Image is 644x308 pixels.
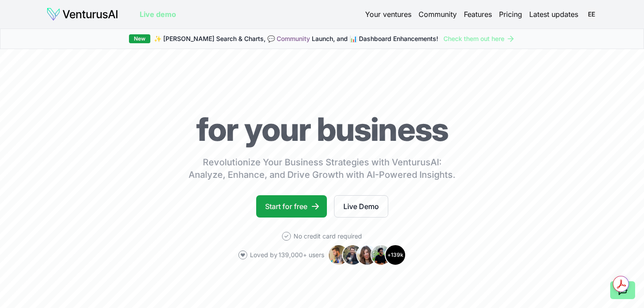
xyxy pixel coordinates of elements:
[46,7,118,21] img: logo
[277,35,310,42] a: Community
[334,195,388,218] a: Live Demo
[140,9,176,20] a: Live demo
[499,9,522,20] a: Pricing
[443,34,515,43] a: Check them out here
[529,9,578,20] a: Latest updates
[328,244,349,266] img: Avatar 1
[256,195,327,218] a: Start for free
[584,7,599,21] span: EE
[342,244,363,266] img: Avatar 2
[585,8,598,21] button: EE
[356,244,378,266] img: Avatar 3
[419,9,457,20] a: Community
[129,34,150,43] div: New
[370,244,392,266] img: Avatar 4
[154,34,438,43] span: ✨ [PERSON_NAME] Search & Charts, 💬 Launch, and 📊 Dashboard Enhancements!
[464,9,492,20] a: Features
[365,9,411,20] a: Your ventures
